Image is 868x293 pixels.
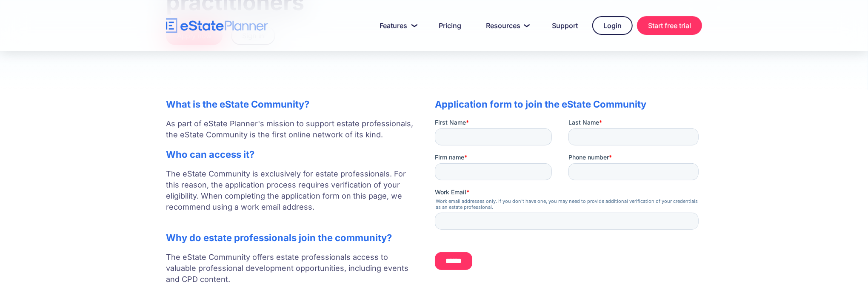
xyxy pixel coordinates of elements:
[542,17,588,34] a: Support
[428,17,471,34] a: Pricing
[166,18,268,33] a: home
[166,149,418,160] h2: Who can access it?
[435,118,702,277] iframe: Form 0
[592,16,633,35] a: Login
[166,99,418,110] h2: What is the eState Community?
[435,99,702,110] h2: Application form to join the eState Community
[166,232,418,243] h2: Why do estate professionals join the community?
[166,168,418,224] p: The eState Community is exclusively for estate professionals. For this reason, the application pr...
[369,17,424,34] a: Features
[637,16,702,35] a: Start free trial
[166,118,418,140] p: As part of eState Planner's mission to support estate professionals, the eState Community is the ...
[476,17,537,34] a: Resources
